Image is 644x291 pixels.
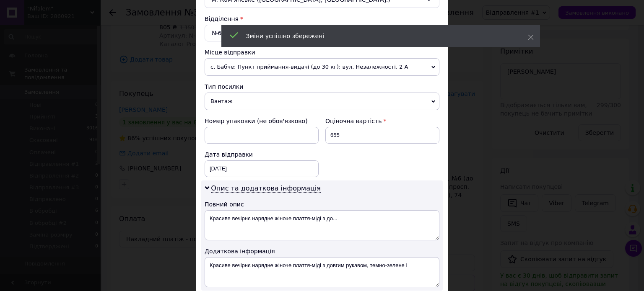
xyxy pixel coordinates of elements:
[205,25,439,41] div: №6 (до 30 кг на одне місце): просп. Свободи (ран. Леніна), 74
[211,184,321,193] span: Опис та додаткова інформація
[325,117,439,125] div: Оціночна вартість
[205,49,255,56] span: Місце відправки
[205,150,319,159] div: Дата відправки
[205,210,439,240] textarea: Красиве вечірнє нарядне жіноче плаття-міді з до...
[205,200,439,209] div: Повний опис
[205,58,439,76] span: с. Бабче: Пункт приймання-видачі (до 30 кг): вул. Незалежності, 2 А
[205,15,439,23] div: Відділення
[205,257,439,287] textarea: Красиве вечірнє нарядне жіноче плаття-міді з довгим рукавом, темно-зелене L
[246,32,507,40] div: Зміни успішно збережені
[205,247,439,255] div: Додаткова інформація
[205,93,439,110] span: Вантаж
[205,117,319,125] div: Номер упаковки (не обов'язково)
[205,83,243,90] span: Тип посилки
